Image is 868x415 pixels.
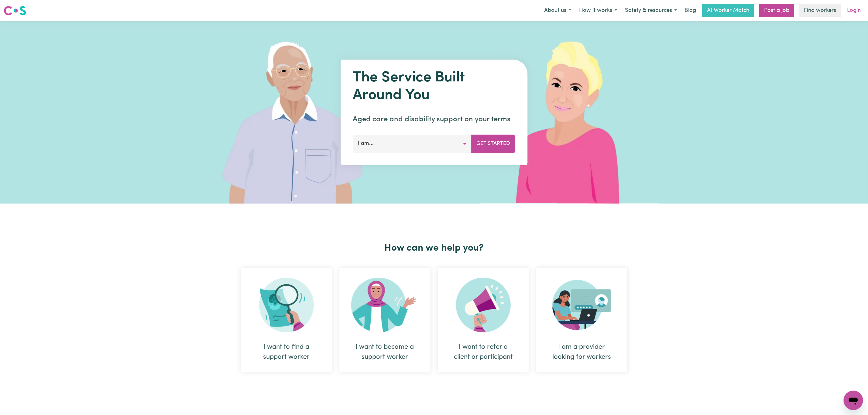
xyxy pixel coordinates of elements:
[4,4,26,18] a: Careseekers logo
[575,4,621,17] button: How it works
[256,342,317,362] div: I want to find a support worker
[681,4,700,17] a: Blog
[540,4,575,17] button: About us
[551,342,613,362] div: I am a provider looking for workers
[702,4,754,17] a: AI Worker Match
[4,5,26,16] img: Careseekers logo
[843,4,864,17] a: Login
[353,135,472,153] button: I am...
[799,4,841,17] a: Find workers
[241,268,332,372] div: I want to find a support worker
[438,268,529,372] div: I want to refer a client or participant
[552,278,611,332] img: Provider
[353,69,515,104] h1: The Service Built Around You
[354,342,416,362] div: I want to become a support worker
[536,268,627,372] div: I am a provider looking for workers
[339,268,431,372] div: I want to become a support worker
[353,114,515,125] p: Aged care and disability support on your terms
[844,391,863,410] iframe: Button to launch messaging window, conversation in progress
[456,278,511,332] img: Refer
[452,342,514,362] div: I want to refer a client or participant
[259,278,314,332] img: Search
[471,135,515,153] button: Get Started
[759,4,794,17] a: Post a job
[237,242,631,254] h2: How can we help you?
[351,278,419,332] img: Become Worker
[621,4,681,17] button: Safety & resources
